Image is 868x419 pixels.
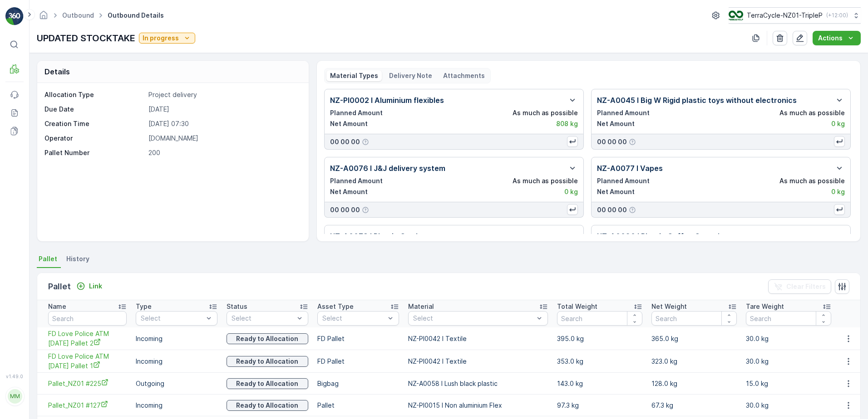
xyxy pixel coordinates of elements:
[813,31,861,45] button: Actions
[131,395,222,416] td: Incoming
[389,71,432,80] p: Delivery Note
[651,302,687,311] p: Net Weight
[747,11,823,20] p: TerraCycle-NZ01-TripleP
[236,357,298,366] p: Ready to Allocation
[317,302,354,311] p: Asset Type
[597,231,728,242] p: NZ-A0080 I Plastic Coffee Capsules
[330,176,383,185] p: Planned Amount
[39,254,57,263] span: Pallet
[552,327,647,350] td: 395.0 kg
[330,108,383,117] p: Planned Amount
[313,350,404,373] td: FD Pallet
[443,71,485,80] p: Attachments
[362,206,369,214] div: Help Tooltip Icon
[647,373,741,395] td: 128.0 kg
[313,327,404,350] td: FD Pallet
[148,90,299,99] p: Project delivery
[227,302,247,311] p: Status
[141,314,203,323] p: Select
[236,401,298,410] p: Ready to Allocation
[831,119,845,128] p: 0 kg
[597,95,797,106] p: NZ-A0045 I Big W Rigid plastic toys without electronics
[44,119,145,128] p: Creation Time
[404,327,552,350] td: NZ-PI0042 I Textile
[741,395,836,416] td: 30.0 kg
[227,400,308,411] button: Ready to Allocation
[629,206,636,214] div: Help Tooltip Icon
[48,329,127,348] span: FD Love Police ATM [DATE] Pallet 2
[313,373,404,395] td: Bigbag
[597,108,650,117] p: Planned Amount
[148,105,299,114] p: [DATE]
[37,31,135,45] p: UPDATED STOCKTAKE
[232,314,294,323] p: Select
[227,378,308,389] button: Ready to Allocation
[831,187,845,196] p: 0 kg
[73,281,106,292] button: Link
[413,314,534,323] p: Select
[597,187,635,196] p: Net Amount
[564,187,578,196] p: 0 kg
[404,373,552,395] td: NZ-A0058 I Lush black plastic
[66,254,89,263] span: History
[48,379,127,388] span: Pallet_NZ01 #225
[48,352,127,370] span: FD Love Police ATM [DATE] Pallet 1
[48,302,66,311] p: Name
[597,137,627,146] p: 00 00 00
[597,205,627,214] p: 00 00 00
[227,356,308,367] button: Ready to Allocation
[557,311,642,326] input: Search
[647,395,741,416] td: 67.3 kg
[362,138,369,146] div: Help Tooltip Icon
[131,373,222,395] td: Outgoing
[330,119,368,128] p: Net Amount
[741,350,836,373] td: 30.0 kg
[741,373,836,395] td: 15.0 kg
[48,400,127,410] a: Pallet_NZ01 #127
[44,90,145,99] p: Allocation Type
[786,282,826,291] p: Clear Filters
[330,137,360,146] p: 00 00 00
[322,314,385,323] p: Select
[746,311,831,326] input: Search
[647,327,741,350] td: 365.0 kg
[552,395,647,416] td: 97.3 kg
[597,163,663,174] p: NZ-A0077 I Vapes
[5,381,24,412] button: MM
[48,352,127,370] a: FD Love Police ATM 25/06/2025 Pallet 1
[44,134,145,143] p: Operator
[557,302,597,311] p: Total Weight
[768,279,831,294] button: Clear Filters
[330,187,368,196] p: Net Amount
[139,33,195,44] button: In progress
[106,11,166,20] span: Outbound Details
[729,10,743,20] img: TC_7kpGtVS.png
[5,7,24,25] img: logo
[597,119,635,128] p: Net Amount
[330,231,422,242] p: NZ-A0079 I Plastic Cards
[552,350,647,373] td: 353.0 kg
[647,350,741,373] td: 323.0 kg
[5,374,24,379] span: v 1.49.0
[227,333,308,344] button: Ready to Allocation
[330,205,360,214] p: 00 00 00
[44,148,145,157] p: Pallet Number
[136,302,152,311] p: Type
[330,163,445,174] p: NZ-A0076 I J&J delivery system
[39,14,49,21] a: Homepage
[236,379,298,388] p: Ready to Allocation
[729,7,861,24] button: TerraCycle-NZ01-TripleP(+12:00)
[513,176,578,185] p: As much as possible
[779,176,845,185] p: As much as possible
[629,138,636,146] div: Help Tooltip Icon
[552,373,647,395] td: 143.0 kg
[48,329,127,348] a: FD Love Police ATM 25/06/2025 Pallet 2
[143,34,179,43] p: In progress
[651,311,737,326] input: Search
[330,95,444,106] p: NZ-PI0002 I Aluminium flexibles
[44,66,70,77] p: Details
[513,108,578,117] p: As much as possible
[148,134,299,143] p: [DOMAIN_NAME]
[741,327,836,350] td: 30.0 kg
